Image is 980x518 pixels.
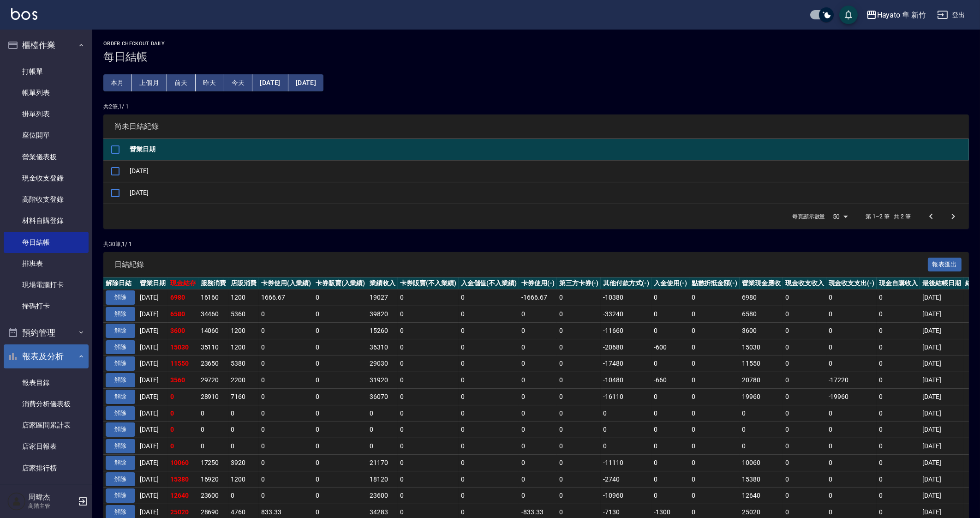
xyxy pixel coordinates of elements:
[459,355,520,372] td: 0
[114,122,958,131] span: 尚未日結紀錄
[689,438,740,455] td: 0
[920,405,963,422] td: [DATE]
[228,422,259,438] td: 0
[137,372,168,389] td: [DATE]
[132,74,167,91] button: 上個月
[198,339,229,355] td: 35110
[106,324,135,338] button: 解除
[198,388,229,405] td: 28910
[259,322,313,339] td: 0
[228,471,259,488] td: 1200
[519,339,557,355] td: 0
[459,339,520,355] td: 0
[106,488,135,503] button: 解除
[783,438,826,455] td: 0
[877,422,920,438] td: 0
[826,438,877,455] td: 0
[4,168,89,189] a: 現金收支登錄
[127,139,969,161] th: 營業日期
[689,422,740,438] td: 0
[689,289,740,306] td: 0
[601,355,651,372] td: -17480
[259,306,313,323] td: 0
[106,356,135,371] button: 解除
[601,289,651,306] td: -10380
[137,471,168,488] td: [DATE]
[168,322,198,339] td: 3600
[689,372,740,389] td: 0
[4,458,89,479] a: 店家排行榜
[103,74,132,91] button: 本月
[4,415,89,436] a: 店家區間累計表
[168,422,198,438] td: 0
[601,422,651,438] td: 0
[168,454,198,471] td: 10060
[259,454,313,471] td: 0
[4,33,89,57] button: 櫃檯作業
[313,438,368,455] td: 0
[920,422,963,438] td: [DATE]
[601,306,651,323] td: -33240
[252,74,288,91] button: [DATE]
[228,355,259,372] td: 5380
[783,339,826,355] td: 0
[519,372,557,389] td: 0
[106,307,135,321] button: 解除
[106,406,135,421] button: 解除
[651,454,689,471] td: 0
[519,422,557,438] td: 0
[137,277,168,289] th: 營業日期
[198,438,229,455] td: 0
[920,388,963,405] td: [DATE]
[826,339,877,355] td: 0
[651,388,689,405] td: 0
[367,372,398,389] td: 31920
[167,74,196,91] button: 前天
[259,422,313,438] td: 0
[367,422,398,438] td: 0
[689,339,740,355] td: 0
[783,355,826,372] td: 0
[106,390,135,404] button: 解除
[137,422,168,438] td: [DATE]
[877,322,920,339] td: 0
[367,438,398,455] td: 0
[783,405,826,422] td: 0
[168,438,198,455] td: 0
[398,372,459,389] td: 0
[4,210,89,231] a: 材料自購登錄
[4,479,89,500] a: 互助日報表
[877,355,920,372] td: 0
[740,355,783,372] td: 11550
[198,277,229,289] th: 服務消費
[651,355,689,372] td: 0
[651,289,689,306] td: 0
[103,240,969,248] p: 共 30 筆, 1 / 1
[367,322,398,339] td: 15260
[557,372,601,389] td: 0
[168,306,198,323] td: 6580
[11,8,37,20] img: Logo
[933,6,969,24] button: 登出
[601,388,651,405] td: -16110
[519,438,557,455] td: 0
[459,277,520,289] th: 入金儲值(不入業績)
[651,372,689,389] td: -660
[198,454,229,471] td: 17250
[259,388,313,405] td: 0
[740,422,783,438] td: 0
[459,454,520,471] td: 0
[367,454,398,471] td: 21170
[288,74,323,91] button: [DATE]
[168,372,198,389] td: 3560
[877,339,920,355] td: 0
[826,355,877,372] td: 0
[114,260,928,269] span: 日結紀錄
[313,388,368,405] td: 0
[228,405,259,422] td: 0
[198,422,229,438] td: 0
[398,306,459,323] td: 0
[689,306,740,323] td: 0
[106,340,135,355] button: 解除
[557,405,601,422] td: 0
